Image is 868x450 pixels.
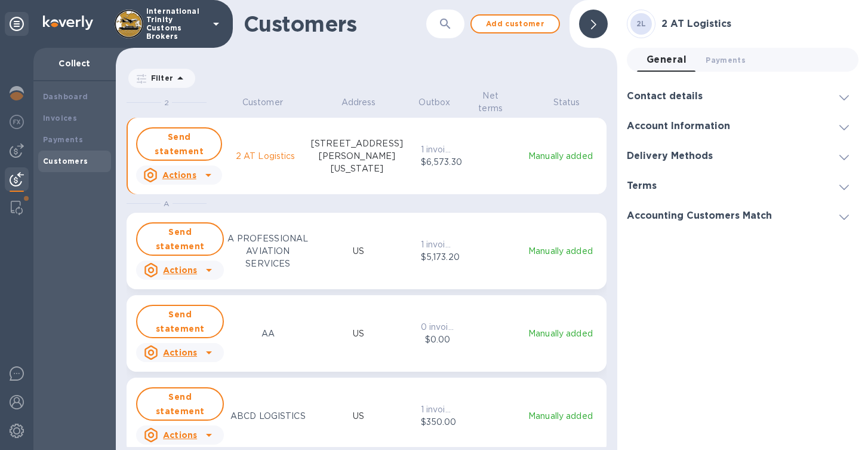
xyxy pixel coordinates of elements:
[421,403,455,416] p: 1 invoice
[636,19,647,28] b: 2L
[162,170,196,180] u: Actions
[627,121,730,132] h3: Account Information
[43,92,88,101] b: Dashboard
[319,96,399,109] p: Address
[127,213,607,289] button: Send statementActionsA PROFESSIONAL AVIATION SERVICESUS1 invoice$5,173.20Manually added
[147,225,213,253] span: Send statement
[647,51,687,68] span: General
[421,156,455,169] p: $6,573.30
[147,390,213,418] span: Send statement
[421,333,455,346] p: $0.00
[146,73,173,83] p: Filter
[224,232,312,270] p: A PROFESSIONAL AVIATION SERVICES
[627,91,703,102] h3: Contact details
[522,150,599,163] p: Manually added
[236,150,296,163] p: 2 AT Logistics
[414,96,454,109] p: Outbox
[353,410,364,423] p: US
[421,238,455,251] p: 1 invoice
[43,114,77,123] b: Invoices
[421,416,455,428] p: $350.00
[627,151,713,162] h3: Delivery Methods
[164,199,169,208] span: A
[421,321,455,333] p: 0 invoices
[164,98,169,107] span: 2
[421,143,455,156] p: 1 invoice
[223,96,303,109] p: Customer
[627,210,772,222] h3: Accounting Customers Match
[353,327,364,340] p: US
[522,410,599,423] p: Manually added
[147,307,213,336] span: Send statement
[470,14,560,33] button: Add customer
[421,251,455,264] p: $5,173.20
[311,137,403,175] p: [STREET_ADDRESS][PERSON_NAME][US_STATE]
[163,430,197,440] u: Actions
[163,348,197,357] u: Actions
[244,11,420,36] h1: Customers
[627,180,657,192] h3: Terms
[261,327,275,340] p: AA
[43,57,106,69] p: Collect
[146,7,206,41] p: International Trinity Customs Brokers
[470,90,510,115] p: Net terms
[136,305,224,338] button: Send statement
[136,387,224,421] button: Send statement
[230,410,306,423] p: ABCD LOGISTICS
[353,245,364,258] p: US
[147,130,211,158] span: Send statement
[127,118,607,194] button: Send statementActions2 AT Logistics[STREET_ADDRESS][PERSON_NAME][US_STATE]1 invoice$6,573.30Manua...
[43,135,83,144] b: Payments
[163,265,197,275] u: Actions
[43,16,93,30] img: Logo
[527,96,607,109] p: Status
[5,12,29,36] div: Unpin categories
[136,127,222,161] button: Send statement
[706,54,746,66] span: Payments
[43,157,88,166] b: Customers
[522,327,599,340] p: Manually added
[661,19,858,30] h3: 2 AT Logistics
[10,115,24,129] img: Foreign exchange
[481,17,549,31] span: Add customer
[522,245,599,258] p: Manually added
[136,222,224,256] button: Send statement
[127,90,617,447] div: grid
[127,295,607,372] button: Send statementActionsAAUS0 invoices$0.00Manually added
